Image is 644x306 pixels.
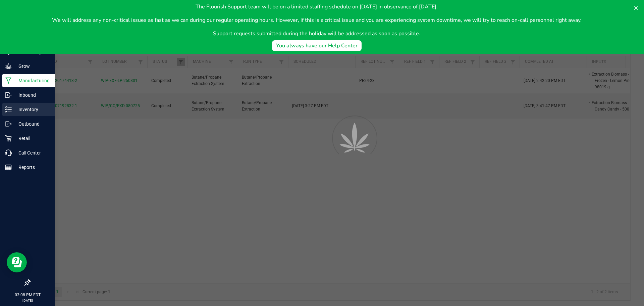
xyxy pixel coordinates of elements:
[12,120,52,128] p: Outbound
[12,163,52,171] p: Reports
[3,298,52,303] p: [DATE]
[12,91,52,99] p: Inbound
[5,164,12,171] inline-svg: Reports
[7,252,27,272] iframe: Resource center
[52,16,582,24] p: We will address any non-critical issues as fast as we can during our regular operating hours. How...
[52,3,582,11] p: The Flourish Support team will be on a limited staffing schedule on [DATE] in observance of [DATE].
[12,77,52,85] p: Manufacturing
[12,134,52,142] p: Retail
[5,106,12,113] inline-svg: Inventory
[3,292,52,298] p: 03:08 PM EDT
[12,105,52,114] p: Inventory
[5,121,12,127] inline-svg: Outbound
[276,42,358,50] div: You always have our Help Center
[5,149,12,156] inline-svg: Call Center
[12,149,52,157] p: Call Center
[5,92,12,98] inline-svg: Inbound
[12,62,52,70] p: Grow
[52,30,582,38] p: Support requests submitted during the holiday will be addressed as soon as possible.
[5,63,12,70] inline-svg: Grow
[5,135,12,142] inline-svg: Retail
[5,77,12,84] inline-svg: Manufacturing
